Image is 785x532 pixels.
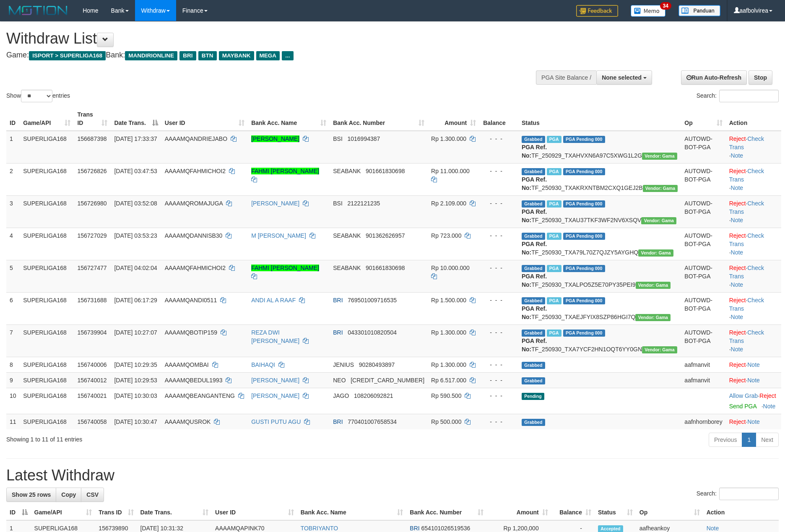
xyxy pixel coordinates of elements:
[729,168,764,183] a: Check Trans
[406,505,487,520] th: Bank Acc. Number: activate to sort column ascending
[563,136,605,143] span: PGA Pending
[6,195,20,228] td: 3
[729,200,764,215] a: Check Trans
[522,144,547,159] b: PGA Ref. No:
[522,168,545,175] span: Grabbed
[681,228,725,260] td: AUTOWD-BOT-PGA
[6,372,20,388] td: 9
[522,273,547,288] b: PGA Ref. No:
[483,264,515,272] div: - - -
[125,51,177,60] span: MANDIRIONLINE
[576,5,618,17] img: Feedback.jpg
[20,131,74,163] td: SUPERLIGA168
[431,361,466,368] span: Rp 1.300.000
[635,314,671,321] span: Vendor URL: https://trx31.1velocity.biz
[428,107,479,131] th: Amount: activate to sort column ascending
[6,388,20,414] td: 10
[165,135,227,142] span: AAAAMQANDRIEJABO
[709,433,742,447] a: Previous
[6,488,56,502] a: Show 25 rows
[61,491,76,498] span: Copy
[483,328,515,337] div: - - -
[333,168,361,174] span: SEABANK
[729,329,746,336] a: Reject
[114,392,157,399] span: [DATE] 10:30:03
[6,324,20,357] td: 7
[165,329,217,336] span: AAAAMQBOTIP159
[251,361,275,368] a: BAIHAQI
[729,135,764,151] a: Check Trans
[522,393,544,400] span: Pending
[547,200,561,208] span: Marked by aafromsomean
[301,525,338,532] a: TOBRIYANTO
[114,265,157,271] span: [DATE] 04:02:04
[410,525,419,532] span: BRI
[522,176,547,191] b: PGA Ref. No:
[681,292,725,324] td: AUTOWD-BOT-PGA
[114,297,157,304] span: [DATE] 06:17:29
[518,228,681,260] td: TF_250930_TXA79L70Z7QJZY5AYGHQ
[20,372,74,388] td: SUPERLIGA168
[747,361,760,368] a: Note
[165,418,211,425] span: AAAAMQUSROK
[165,377,223,384] span: AAAAMQBEDUL1993
[347,200,380,207] span: Copy 2122121235 to clipboard
[678,5,720,16] img: panduan.png
[77,297,107,304] span: 156731688
[6,51,515,60] h4: Game: Bank:
[366,265,405,271] span: Copy 901661830698 to clipboard
[747,377,760,384] a: Note
[729,200,746,207] a: Reject
[251,418,301,425] a: GUSTI PUTU AGU
[251,377,299,384] a: [PERSON_NAME]
[29,51,106,60] span: ISPORT > SUPERLIGA168
[431,418,461,425] span: Rp 500.000
[366,232,405,239] span: Copy 901362626957 to clipboard
[86,491,99,498] span: CSV
[251,392,299,399] a: [PERSON_NAME]
[12,491,51,498] span: Show 25 rows
[248,107,330,131] th: Bank Acc. Name: activate to sort column ascending
[212,505,297,520] th: User ID: activate to sort column ascending
[347,135,380,142] span: Copy 1016994387 to clipboard
[547,297,561,304] span: Marked by aafromsomean
[20,357,74,372] td: SUPERLIGA168
[251,232,306,239] a: M [PERSON_NAME]
[522,337,547,353] b: PGA Ref. No:
[595,505,636,520] th: Status: activate to sort column ascending
[522,362,545,369] span: Grabbed
[114,168,157,174] span: [DATE] 03:47:53
[518,292,681,324] td: TF_250930_TXAEJFYIX8SZP86HGI7Q
[366,168,405,174] span: Copy 901661830698 to clipboard
[547,265,561,272] span: Marked by aafandaneth
[137,505,212,520] th: Date Trans.: activate to sort column ascending
[759,392,776,399] a: Reject
[114,361,157,368] span: [DATE] 10:29:35
[77,265,107,271] span: 156727477
[6,90,70,102] label: Show entries
[333,418,343,425] span: BRI
[642,346,677,353] span: Vendor URL: https://trx31.1velocity.biz
[729,297,764,312] a: Check Trans
[161,107,248,131] th: User ID: activate to sort column ascending
[421,525,470,532] span: Copy 654101026519536 to clipboard
[359,361,395,368] span: Copy 90280493897 to clipboard
[114,135,157,142] span: [DATE] 17:33:37
[165,392,235,399] span: AAAAMQBEANGANTENG
[729,392,758,399] a: Allow Grab
[165,168,226,174] span: AAAAMQFAHMICHOI2
[729,361,746,368] a: Reject
[763,403,776,410] a: Note
[602,74,642,81] span: None selected
[483,167,515,175] div: - - -
[563,330,605,337] span: PGA Pending
[483,231,515,240] div: - - -
[114,200,157,207] span: [DATE] 03:52:08
[6,228,20,260] td: 4
[165,232,223,239] span: AAAAMQDANNISB30
[77,135,107,142] span: 156687398
[354,392,393,399] span: Copy 108206092821 to clipboard
[251,168,319,174] a: FAHMI [PERSON_NAME]
[563,233,605,240] span: PGA Pending
[729,265,764,280] a: Check Trans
